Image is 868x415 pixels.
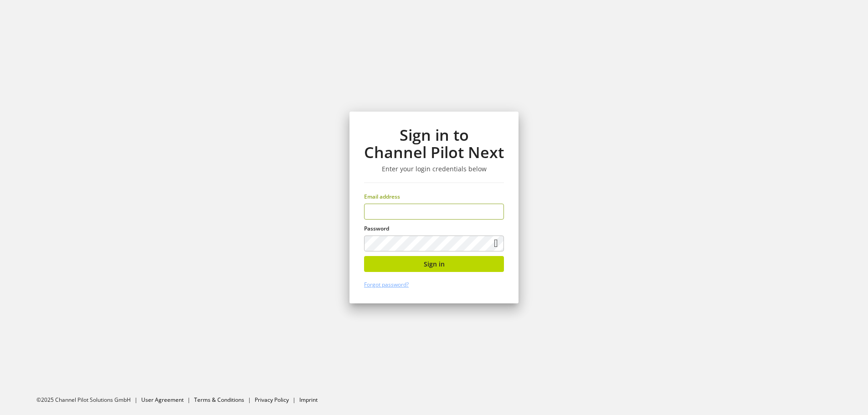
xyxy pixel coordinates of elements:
span: Password [364,225,389,232]
li: ©2025 Channel Pilot Solutions GmbH [36,396,141,404]
a: Forgot password? [364,281,409,288]
a: Privacy Policy [255,396,289,404]
h1: Sign in to Channel Pilot Next [364,126,504,161]
span: Sign in [424,259,445,269]
h3: Enter your login credentials below [364,165,504,173]
a: Terms & Conditions [194,396,244,404]
span: Email address [364,193,400,200]
a: Imprint [299,396,318,404]
a: User Agreement [141,396,184,404]
button: Sign in [364,256,504,272]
